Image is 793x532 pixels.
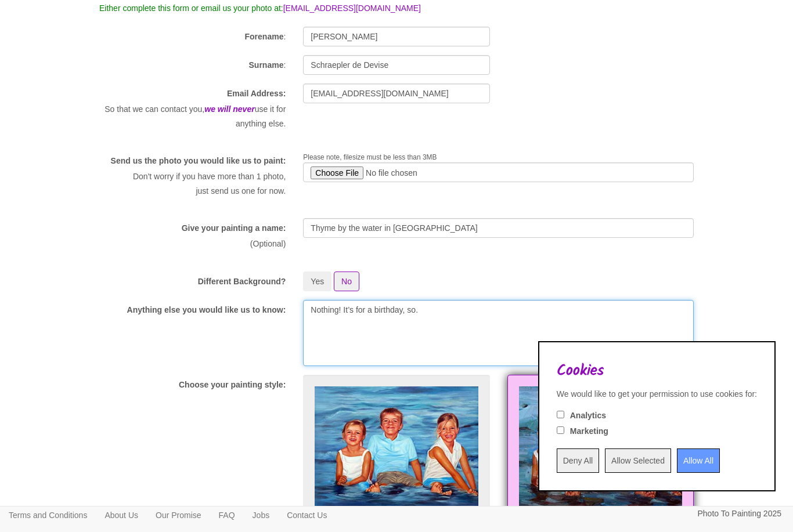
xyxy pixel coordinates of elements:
span: Either complete this form or email us your photo at: [99,3,283,13]
div: : [91,27,294,45]
span: Please note, filesize must be less than 3MB [303,153,437,161]
label: Forename [245,31,284,42]
label: Analytics [570,410,606,421]
a: FAQ [210,506,244,524]
div: : [91,55,294,74]
label: Anything else you would like us to know: [127,304,286,316]
input: Deny All [557,448,599,473]
a: Contact Us [278,506,336,524]
input: Allow Selected [605,448,671,473]
em: we will never [204,104,254,114]
img: Impressionist [519,386,682,508]
a: About Us [96,506,147,524]
p: (Optional) [99,237,286,251]
a: [EMAIL_ADDRESS][DOMAIN_NAME] [283,3,421,13]
label: Surname [249,59,284,71]
h2: Cookies [557,363,757,379]
a: Jobs [244,506,279,524]
div: We would like to get your permission to use cookies for: [557,388,757,400]
label: Different Background? [198,276,286,287]
label: Marketing [570,425,608,437]
p: Photo To Painting 2025 [697,506,781,521]
p: Don't worry if you have more than 1 photo, just send us one for now. [99,169,286,198]
label: Choose your painting style: [179,379,286,390]
label: Give your painting a name: [182,222,286,234]
input: Allow All [677,448,720,473]
label: Email Address: [227,88,286,99]
button: Yes [303,272,331,291]
a: Our Promise [147,506,210,524]
img: Realism [315,386,478,508]
button: No [334,272,359,291]
label: Send us the photo you would like us to paint: [111,155,286,167]
p: So that we can contact you, use it for anything else. [99,102,286,131]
